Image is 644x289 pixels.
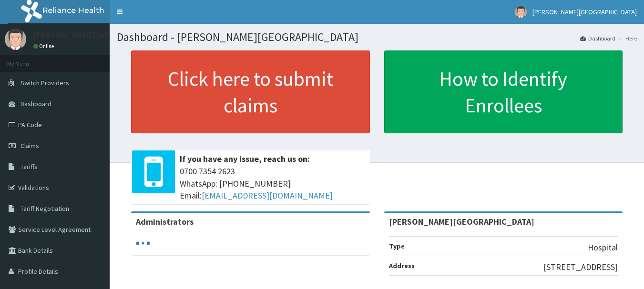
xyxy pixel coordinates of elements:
span: [PERSON_NAME][GEOGRAPHIC_DATA] [532,8,637,16]
svg: audio-loading [136,236,150,250]
a: Online [33,43,56,50]
b: Address [389,261,415,270]
span: 0700 7354 2623 WhatsApp: [PHONE_NUMBER] Email: [180,165,365,202]
a: How to Identify Enrollees [384,50,623,133]
p: [PERSON_NAME][GEOGRAPHIC_DATA] [33,31,174,40]
a: Dashboard [580,34,615,42]
img: User Image [515,6,527,18]
b: Type [389,242,405,250]
b: If you have any issue, reach us on: [180,153,310,164]
p: [STREET_ADDRESS] [543,261,618,273]
h1: Dashboard - [PERSON_NAME][GEOGRAPHIC_DATA] [117,31,637,43]
b: Administrators [136,216,194,227]
p: Hospital [588,241,618,254]
strong: [PERSON_NAME][GEOGRAPHIC_DATA] [389,216,534,227]
span: Claims [20,141,39,150]
span: Tariff Negotiation [20,204,69,213]
span: Tariffs [20,162,38,171]
span: Dashboard [20,100,51,108]
span: Switch Providers [20,79,69,87]
a: [EMAIL_ADDRESS][DOMAIN_NAME] [202,190,333,201]
li: Here [616,34,637,42]
img: User Image [5,29,26,50]
a: Click here to submit claims [131,50,370,133]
